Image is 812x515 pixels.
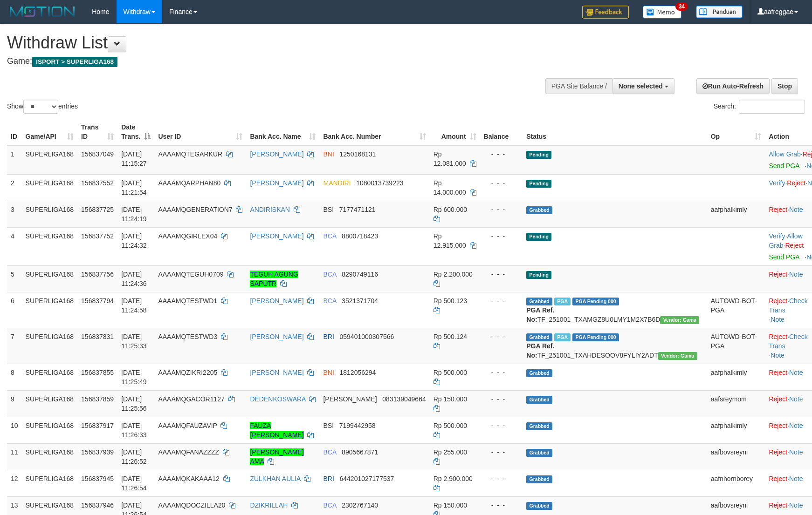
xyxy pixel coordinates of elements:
a: Reject [769,395,787,403]
span: Marked by aafmaleo [554,298,571,305]
span: [DATE] 11:24:58 [121,297,147,314]
th: Amount: activate to sort column ascending [430,119,480,145]
td: TF_251001_TXAMGZ8U0LMY1M2X7B6D [523,292,707,328]
span: 156837939 [81,448,114,456]
span: Rp 14.000.000 [434,179,466,196]
td: TF_251001_TXAHDESOOV8FYLIY2ADT [523,328,707,364]
a: Note [789,271,803,278]
span: [DATE] 11:24:36 [121,271,147,287]
span: AAAAMQKAKAAA12 [158,475,220,482]
a: Note [789,395,803,403]
a: ANDIRISKAN [250,206,290,213]
td: SUPERLIGA168 [22,364,78,390]
div: - - - [484,270,519,279]
span: Grabbed [526,422,552,430]
td: 9 [7,390,22,417]
button: None selected [612,78,674,94]
span: PGA Pending [572,298,619,305]
td: 8 [7,364,22,390]
th: ID [7,119,22,145]
span: [DATE] 11:26:33 [121,422,147,439]
td: 6 [7,292,22,328]
td: SUPERLIGA168 [22,145,78,175]
span: 156837752 [81,232,114,240]
span: Rp 255.000 [434,448,467,456]
a: [PERSON_NAME] [250,333,303,340]
td: 4 [7,227,22,265]
span: AAAAMQGENERATION7 [158,206,232,213]
h4: Game: [7,57,532,66]
div: - - - [484,501,519,510]
span: [DATE] 11:24:19 [121,206,147,223]
th: Date Trans.: activate to sort column descending [117,119,154,145]
a: Note [789,475,803,482]
div: - - - [484,394,519,404]
span: BCA [323,297,336,305]
span: [DATE] 11:24:32 [121,232,147,249]
td: SUPERLIGA168 [22,443,78,470]
span: BRI [323,475,334,482]
a: DEDENKOSWARA [250,395,305,403]
td: SUPERLIGA168 [22,417,78,443]
a: Note [771,316,784,323]
span: AAAAMQDOCZILLA20 [158,501,225,509]
h1: Withdraw List [7,34,532,52]
label: Search: [714,100,805,114]
a: Stop [771,78,798,94]
div: - - - [484,231,519,241]
span: AAAAMQTESTWD3 [158,333,217,340]
span: Copy 644201027177537 to clipboard [339,475,394,482]
td: 1 [7,145,22,175]
select: Showentries [23,100,58,114]
span: None selected [619,82,663,90]
a: Note [789,369,803,376]
span: AAAAMQTESTWD1 [158,297,217,305]
span: [PERSON_NAME] [323,395,377,403]
a: DZIKRILLAH [250,501,288,509]
span: Grabbed [526,449,552,457]
span: Pending [526,180,551,188]
a: Reject [769,271,787,278]
span: BRI [323,333,334,340]
span: · [769,232,802,249]
span: Copy 2302767140 to clipboard [342,501,378,509]
span: Rp 500.123 [434,297,467,305]
a: [PERSON_NAME] [250,179,303,187]
td: 7 [7,328,22,364]
a: Verify [769,179,785,187]
a: ZULKHAN AULIA [250,475,300,482]
span: Grabbed [526,298,552,305]
a: Reject [769,501,787,509]
span: Copy 083139049664 to clipboard [382,395,426,403]
a: Allow Grab [769,232,802,249]
div: - - - [484,332,519,341]
span: 156837859 [81,395,114,403]
span: BSI [323,206,334,213]
a: Check Trans [769,333,807,350]
span: [DATE] 11:15:27 [121,150,147,167]
span: AAAAMQFANAZZZZ [158,448,219,456]
span: 156837831 [81,333,114,340]
span: AAAAMQGIRLEX04 [158,232,217,240]
b: PGA Ref. No: [526,342,554,359]
a: Reject [769,369,787,376]
td: aafphalkimly [707,201,765,227]
span: Copy 1080013739223 to clipboard [356,179,403,187]
td: 3 [7,201,22,227]
div: PGA Site Balance / [545,78,612,94]
span: Grabbed [526,333,552,341]
span: 156837917 [81,422,114,429]
span: [DATE] 11:26:52 [121,448,147,465]
span: Rp 150.000 [434,395,467,403]
span: Rp 150.000 [434,501,467,509]
a: [PERSON_NAME] [250,297,303,305]
span: Copy 7177471121 to clipboard [339,206,376,213]
a: Send PGA [769,162,799,169]
td: AUTOWD-BOT-PGA [707,328,765,364]
span: ISPORT > SUPERLIGA168 [32,57,117,67]
span: Copy 059401000307566 to clipboard [339,333,394,340]
b: PGA Ref. No: [526,306,554,323]
a: Reject [769,422,787,429]
td: aafbovsreyni [707,443,765,470]
span: Vendor URL: https://trx31.1velocity.biz [660,316,699,324]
